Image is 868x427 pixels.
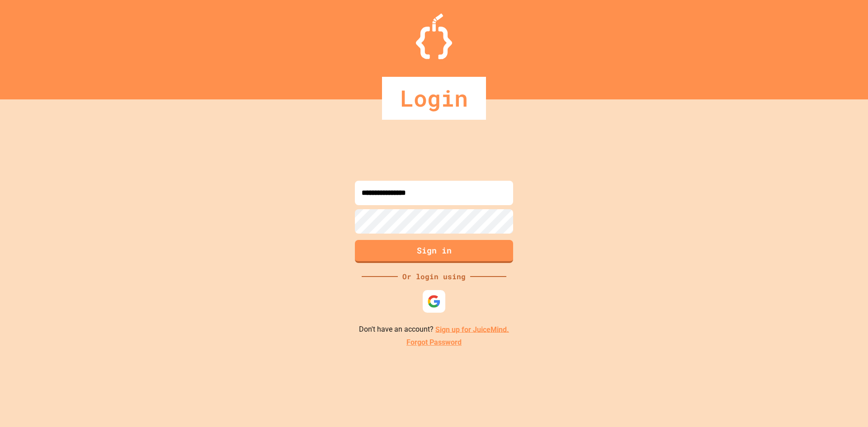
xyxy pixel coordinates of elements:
[416,14,452,59] img: Logo.svg
[406,337,462,348] a: Forgot Password
[359,324,509,335] p: Don't have an account?
[355,240,513,263] button: Sign in
[382,77,486,120] div: Login
[435,325,509,333] a: Sign up for JuiceMind.
[427,295,441,308] img: google-icon.svg
[398,271,470,282] div: Or login using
